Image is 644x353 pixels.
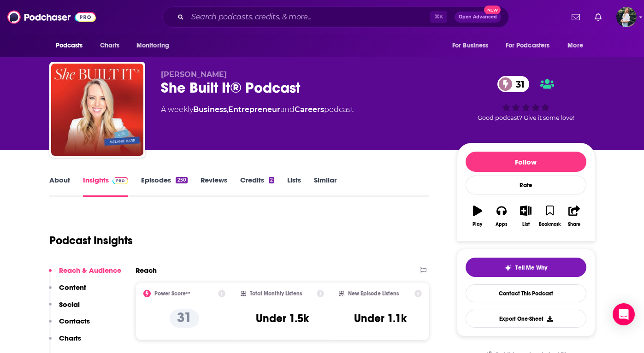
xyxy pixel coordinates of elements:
[538,200,562,233] button: Bookmark
[466,200,490,233] button: Play
[446,37,500,54] button: open menu
[59,266,121,275] p: Reach & Audience
[497,76,529,92] a: 31
[51,64,143,156] img: She Built It® Podcast
[568,222,580,227] div: Share
[49,300,80,317] button: Social
[280,105,295,114] span: and
[496,222,508,227] div: Apps
[506,39,550,52] span: For Podcasters
[49,234,133,247] h1: Podcast Insights
[49,176,70,197] a: About
[466,176,586,194] div: Rate
[83,176,129,197] a: InsightsPodchaser Pro
[161,104,354,115] div: A weekly podcast
[539,222,561,227] div: Bookmark
[616,7,637,27] button: Show profile menu
[154,290,190,297] h2: Power Score™
[455,12,501,23] button: Open AdvancedNew
[314,176,337,197] a: Similar
[227,105,228,114] span: ,
[188,10,430,24] input: Search podcasts, credits, & more...
[250,290,302,297] h2: Total Monthly Listens
[591,9,605,25] a: Show notifications dropdown
[49,283,86,300] button: Content
[56,39,83,52] span: Podcasts
[136,266,157,275] h2: Reach
[514,200,538,233] button: List
[430,11,447,23] span: ⌘ K
[504,264,512,271] img: tell me why sparkle
[466,258,586,277] button: tell me why sparkleTell Me Why
[130,37,181,54] button: open menu
[484,6,501,14] span: New
[59,317,90,325] p: Contacts
[49,37,95,54] button: open menu
[112,177,129,184] img: Podchaser Pro
[170,309,199,328] p: 31
[49,317,90,334] button: Contacts
[567,39,583,52] span: More
[59,300,80,309] p: Social
[459,15,497,19] span: Open Advanced
[568,9,584,25] a: Show notifications dropdown
[613,303,635,325] div: Open Intercom Messenger
[201,176,227,197] a: Reviews
[515,264,547,271] span: Tell Me Why
[466,310,586,328] button: Export One-Sheet
[256,312,309,325] h3: Under 1.5k
[616,7,637,27] img: User Profile
[59,334,81,342] p: Charts
[161,70,227,79] span: [PERSON_NAME]
[473,222,482,227] div: Play
[466,284,586,302] a: Contact This Podcast
[49,334,81,351] button: Charts
[616,7,637,27] span: Logged in as ginny24232
[193,105,227,114] a: Business
[295,105,324,114] a: Careers
[507,76,529,92] span: 31
[7,8,96,26] img: Podchaser - Follow, Share and Rate Podcasts
[561,37,595,54] button: open menu
[228,105,280,114] a: Entrepreneur
[354,312,407,325] h3: Under 1.1k
[452,39,489,52] span: For Business
[562,200,586,233] button: Share
[49,266,121,283] button: Reach & Audience
[59,283,86,292] p: Content
[141,176,187,197] a: Episodes250
[457,70,595,127] div: 31Good podcast? Give it some love!
[478,114,574,121] span: Good podcast? Give it some love!
[176,177,187,183] div: 250
[94,37,125,54] a: Charts
[490,200,514,233] button: Apps
[500,37,563,54] button: open menu
[162,6,509,28] div: Search podcasts, credits, & more...
[136,39,169,52] span: Monitoring
[100,39,120,52] span: Charts
[348,290,399,297] h2: New Episode Listens
[522,222,530,227] div: List
[240,176,274,197] a: Credits2
[466,152,586,172] button: Follow
[287,176,301,197] a: Lists
[269,177,274,183] div: 2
